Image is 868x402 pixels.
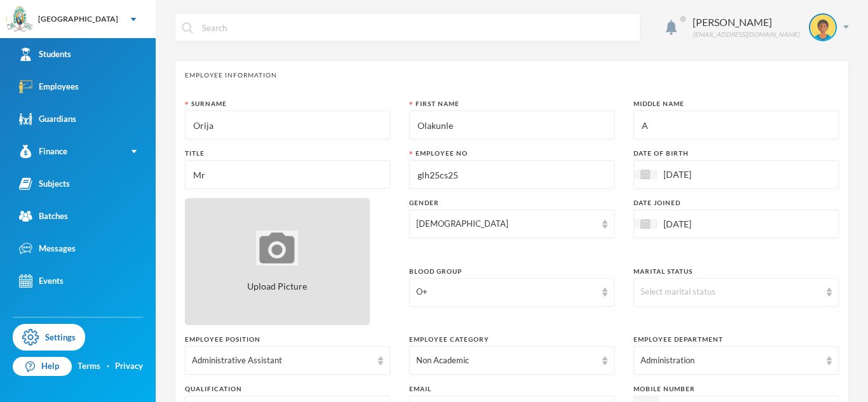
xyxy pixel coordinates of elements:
a: Help [13,357,72,376]
img: search [182,22,193,34]
div: Employee Information [185,70,839,80]
div: Batches [19,210,68,223]
div: [DEMOGRAPHIC_DATA] [416,218,596,231]
span: Upload Picture [247,279,307,293]
div: Date Joined [634,198,839,208]
div: Select marital status [641,286,820,298]
a: Terms [78,360,100,373]
img: upload [256,231,298,265]
div: Employees [19,80,79,93]
div: Gender [409,198,614,208]
div: [EMAIL_ADDRESS][DOMAIN_NAME] [693,30,799,39]
div: Blood Group [409,267,614,276]
div: Employee Position [185,335,390,344]
div: Messages [19,242,76,255]
div: First Name [409,99,614,109]
div: Non Academic [416,354,596,367]
div: Administration [641,354,820,367]
div: O+ [416,286,596,298]
div: Guardians [19,112,76,126]
div: · [107,360,109,373]
a: Privacy [115,360,143,373]
div: Subjects [19,177,70,191]
div: Employee Department [634,335,839,344]
div: Email [409,384,614,394]
div: Finance [19,145,67,158]
input: Select date [657,217,764,231]
div: Marital Status [634,267,839,276]
div: [PERSON_NAME] [693,15,799,30]
div: Qualification [185,384,390,394]
div: Employee No [409,149,614,158]
div: Middle Name [634,99,839,109]
div: Title [185,149,390,158]
div: Employee Category [409,335,614,344]
div: Surname [185,99,390,109]
input: Search [201,13,634,42]
img: logo [7,7,32,32]
div: [GEOGRAPHIC_DATA] [38,13,118,25]
div: Events [19,274,64,288]
div: Date of Birth [634,149,839,158]
input: Select date [657,167,764,182]
div: Students [19,48,71,61]
div: Administrative Assistant [192,354,372,367]
div: Mobile Number [634,384,839,394]
a: Settings [13,324,85,351]
img: STUDENT [810,15,836,40]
